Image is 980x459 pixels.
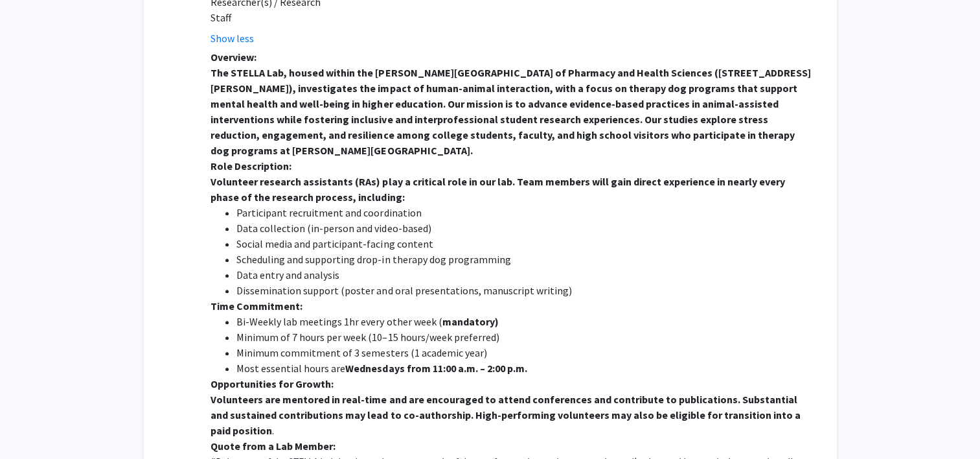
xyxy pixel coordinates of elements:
li: Most essential hours are [236,360,810,376]
strong: mandatory) [442,315,498,328]
strong: Wednesdays from 11:00 a.m. – 2:00 p.m. [345,362,527,375]
li: Minimum of 7 hours per week (10–15 hours/week preferred) [236,329,810,345]
li: Data collection (in-person and video-based) [236,220,810,236]
li: Bi-Weekly lab meetings 1hr every other week ( [236,314,810,329]
strong: Overview: [211,51,256,64]
strong: Volunteers are mentored in real-time and are encouraged to attend conferences and contribute to p... [211,393,800,437]
strong: The STELLA Lab, housed within the [PERSON_NAME][GEOGRAPHIC_DATA] of Pharmacy and Health Sciences ... [211,66,810,157]
button: Show less [211,30,254,46]
strong: Opportunities for Growth: [211,377,334,390]
li: Dissemination support (poster and oral presentations, manuscript writing) [236,283,810,298]
li: Data entry and analysis [236,267,810,283]
strong: Time Commitment: [211,300,302,312]
li: Social media and participant-facing content [236,236,810,252]
li: Minimum commitment of 3 semesters (1 academic year) [236,345,810,360]
strong: Role Description: [211,159,291,172]
strong: Volunteer research assistants (RAs) play a critical role in our lab. Team members will gain direc... [211,175,784,204]
li: Participant recruitment and coordination [236,205,810,220]
p: . [211,392,810,438]
strong: Quote from a Lab Member: [211,440,336,453]
li: Scheduling and supporting drop-in therapy dog programming [236,252,810,267]
iframe: Chat [10,401,55,449]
